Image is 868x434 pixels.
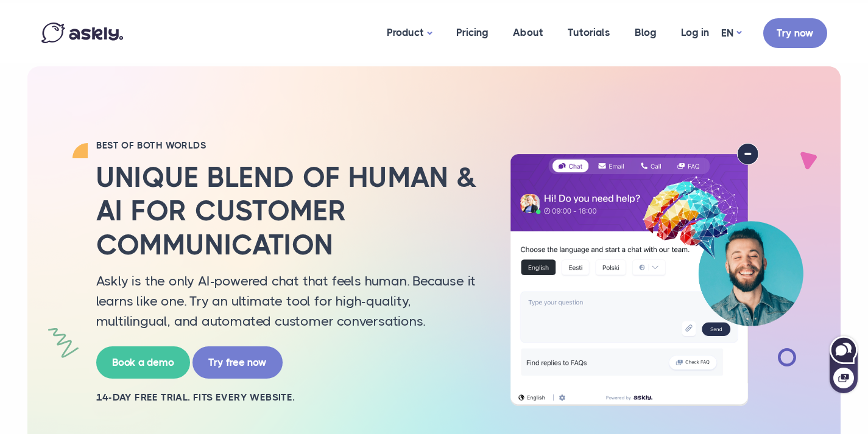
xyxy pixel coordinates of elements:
a: Product [375,3,444,63]
iframe: Askly chat [828,334,859,394]
a: Try now [763,18,827,48]
a: Try free now [192,346,283,379]
p: Askly is the only AI-powered chat that feels human. Because it learns like one. Try an ultimate t... [96,271,480,331]
a: Tutorials [556,3,623,62]
a: Book a demo [96,346,190,379]
a: Pricing [444,3,501,62]
a: Blog [623,3,669,62]
a: About [501,3,556,62]
img: Askly [41,23,123,43]
h2: 14-day free trial. Fits every website. [96,391,480,404]
h2: BEST OF BOTH WORLDS [96,139,480,152]
a: Log in [669,3,721,62]
img: AI multilingual chat [498,143,815,406]
h2: Unique blend of human & AI for customer communication [96,161,480,262]
a: EN [721,24,741,42]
